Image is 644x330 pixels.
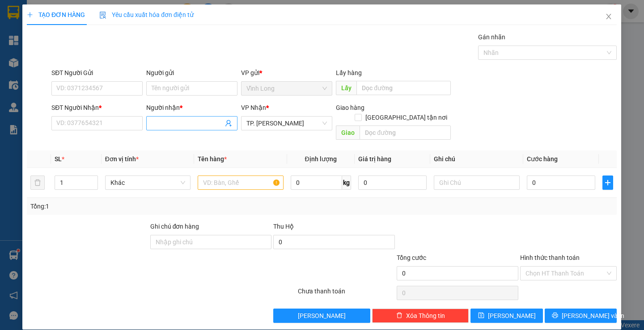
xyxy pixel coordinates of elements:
[562,311,624,321] span: [PERSON_NAME] và In
[150,223,199,230] label: Ghi chú đơn hàng
[198,175,284,190] input: VD: Bàn, Ghế
[27,11,85,18] span: TẠO ĐƠN HÀNG
[247,82,327,95] span: Vĩnh Long
[406,311,445,321] span: Xóa Thông tin
[431,150,523,168] th: Ghi chú
[336,69,362,76] span: Lấy hàng
[27,12,33,18] span: plus
[7,58,33,67] span: Thu rồi :
[606,13,613,20] span: close
[100,12,107,19] img: icon
[274,309,371,323] button: [PERSON_NAME]
[30,175,45,190] button: delete
[305,155,337,163] span: Định lượng
[597,4,622,29] button: Close
[147,68,238,78] div: Người gửi
[8,8,52,29] div: Vĩnh Long
[241,104,267,111] span: VP Nhận
[8,8,21,18] span: Gửi:
[434,175,520,190] input: Ghi Chú
[58,40,130,52] div: 0797298857
[52,68,143,78] div: SĐT Người Gửi
[100,11,194,18] span: Yêu cầu xuất hóa đơn điện tử
[396,312,402,319] span: delete
[52,103,143,113] div: SĐT Người Nhận
[471,309,543,323] button: save[PERSON_NAME]
[150,235,272,249] input: Ghi chú đơn hàng
[479,33,506,41] label: Gán nhãn
[110,176,185,189] span: Khác
[488,311,536,321] span: [PERSON_NAME]
[297,286,396,302] div: Chưa thanh toán
[362,113,451,122] span: [GEOGRAPHIC_DATA] tận nơi
[336,81,357,95] span: Lấy
[478,312,484,319] span: save
[527,155,558,163] span: Cước hàng
[552,312,558,319] span: printer
[358,155,391,163] span: Giá trị hàng
[30,201,249,211] div: Tổng: 1
[7,58,53,78] div: 60.000
[336,125,360,140] span: Giao
[372,309,469,323] button: deleteXóa Thông tin
[241,68,333,78] div: VP gửi
[55,155,62,163] span: SL
[58,8,80,18] span: Nhận:
[357,81,451,95] input: Dọc đường
[603,175,614,190] button: plus
[58,29,130,40] div: CHỊ MAI
[336,104,365,111] span: Giao hàng
[274,223,294,230] span: Thu Hộ
[603,179,613,186] span: plus
[105,155,139,163] span: Đơn vị tính
[520,254,580,261] label: Hình thức thanh toán
[545,309,617,323] button: printer[PERSON_NAME] và In
[397,254,426,261] span: Tổng cước
[358,175,427,190] input: 0
[147,103,238,113] div: Người nhận
[342,175,351,190] span: kg
[298,311,346,321] span: [PERSON_NAME]
[360,125,451,140] input: Dọc đường
[58,8,130,29] div: TP. [PERSON_NAME]
[198,155,227,163] span: Tên hàng
[225,120,233,127] span: user-add
[247,117,327,130] span: TP. Hồ Chí Minh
